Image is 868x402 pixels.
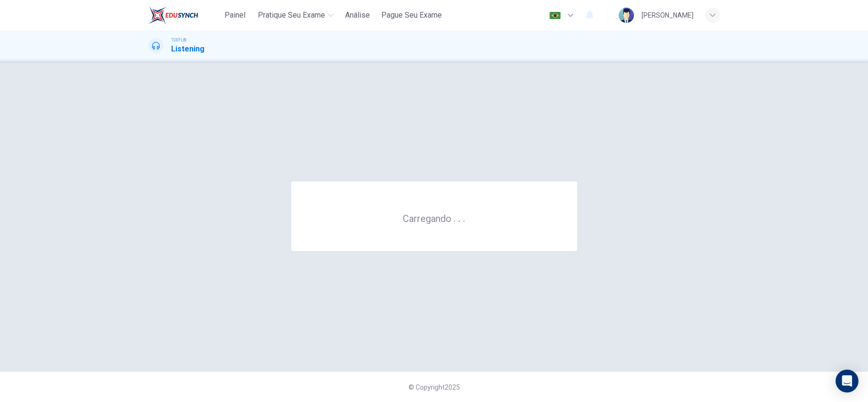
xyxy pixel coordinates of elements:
span: Pague Seu Exame [381,10,442,21]
span: Pratique seu exame [258,10,325,21]
img: Profile picture [619,8,634,23]
span: TOEFL® [171,37,186,43]
span: Análise [345,10,370,21]
button: Pratique seu exame [254,7,337,24]
img: pt [549,12,561,19]
span: © Copyright 2025 [408,383,460,391]
button: Análise [341,7,374,24]
h1: Listening [171,43,204,55]
h6: . [458,210,461,225]
a: EduSynch logo [148,6,220,25]
button: Painel [220,7,250,24]
div: Open Intercom Messenger [836,370,858,392]
span: Painel [225,10,245,21]
img: EduSynch logo [148,6,198,25]
div: [PERSON_NAME] [642,10,694,21]
button: Pague Seu Exame [378,7,446,24]
h6: Carregando [403,212,466,224]
h6: . [453,210,456,225]
h6: . [462,210,466,225]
